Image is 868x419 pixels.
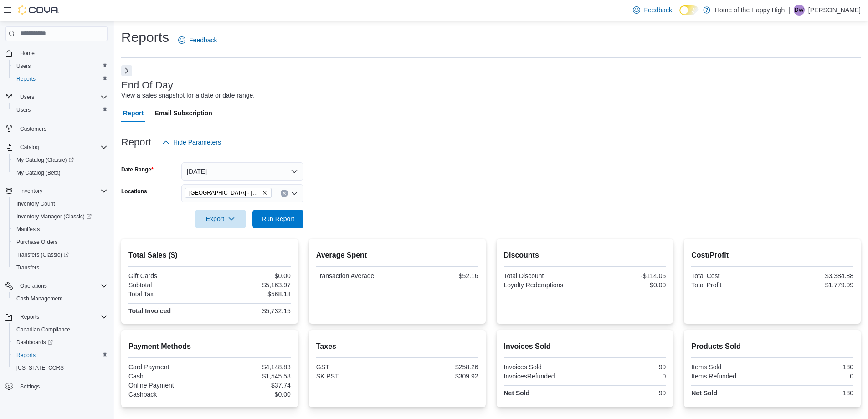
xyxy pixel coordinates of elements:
[16,92,38,103] button: Users
[2,47,111,60] button: Home
[262,190,267,196] button: Remove North Battleford - Elkadri Plaza - Fire & Flower from selection in this group
[154,104,212,122] span: Email Subscription
[291,190,298,197] button: Open list of options
[211,363,291,371] div: $4,148.83
[9,154,111,166] a: My Catalog (Classic)
[13,224,43,235] a: Manifests
[16,47,108,59] span: Home
[5,43,108,416] nav: Complex example
[16,280,51,291] button: Operations
[13,337,56,348] a: Dashboards
[691,272,770,279] div: Total Cost
[316,250,478,261] h2: Average Spent
[16,326,70,333] span: Canadian Compliance
[121,166,154,173] label: Date Range
[13,350,108,361] span: Reports
[128,307,171,315] strong: Total Invoiced
[16,238,58,246] span: Purchase Orders
[2,141,111,154] button: Catalog
[20,282,47,290] span: Operations
[16,75,36,83] span: Reports
[2,185,111,197] button: Inventory
[128,382,208,389] div: Online Payment
[691,372,770,380] div: Items Refunded
[195,210,246,228] button: Export
[2,279,111,292] button: Operations
[691,281,770,289] div: Total Profit
[13,237,62,248] a: Purchase Orders
[16,251,69,259] span: Transfers (Classic)
[13,249,108,260] span: Transfers (Classic)
[13,155,77,166] a: My Catalog (Classic)
[774,389,853,397] div: 180
[13,73,39,84] a: Reports
[504,389,530,397] strong: Net Sold
[774,372,853,380] div: 0
[774,281,853,289] div: $1,779.09
[175,31,221,49] a: Feedback
[211,391,291,398] div: $0.00
[20,187,42,195] span: Inventory
[211,307,291,315] div: $5,732.15
[13,167,64,178] a: My Catalog (Beta)
[16,264,39,271] span: Transfers
[9,236,111,248] button: Purchase Orders
[128,272,208,279] div: Gift Cards
[20,383,40,390] span: Settings
[211,372,291,380] div: $1,545.58
[399,272,478,279] div: $52.16
[211,281,291,289] div: $5,163.97
[16,226,40,233] span: Manifests
[679,15,680,16] span: Dark Mode
[9,197,111,210] button: Inventory Count
[13,198,108,209] span: Inventory Count
[2,310,111,323] button: Reports
[316,272,395,279] div: Transaction Average
[586,272,666,279] div: -$114.05
[159,133,225,151] button: Hide Parameters
[2,122,111,135] button: Customers
[13,262,108,273] span: Transfers
[121,188,147,195] label: Locations
[20,125,46,133] span: Customers
[9,261,111,274] button: Transfers
[13,198,59,209] a: Inventory Count
[9,72,111,85] button: Reports
[16,186,108,197] span: Inventory
[121,80,173,91] h3: End Of Day
[13,324,74,335] a: Canadian Compliance
[16,213,92,220] span: Inventory Manager (Classic)
[20,144,39,151] span: Catalog
[679,5,699,15] input: Dark Mode
[2,380,111,393] button: Settings
[189,188,260,197] span: [GEOGRAPHIC_DATA] - [GEOGRAPHIC_DATA] - Fire & Flower
[399,363,478,371] div: $258.26
[9,210,111,223] a: Inventory Manager (Classic)
[795,5,804,16] span: DW
[9,248,111,261] a: Transfers (Classic)
[20,93,34,101] span: Users
[399,372,478,380] div: $309.92
[9,103,111,116] button: Users
[121,91,255,100] div: View a sales snapshot for a date or date range.
[9,223,111,236] button: Manifests
[774,363,853,371] div: 180
[16,92,108,103] span: Users
[13,224,108,235] span: Manifests
[691,389,717,397] strong: Net Sold
[13,350,39,361] a: Reports
[181,162,303,181] button: [DATE]
[9,292,111,305] button: Cash Management
[13,324,108,335] span: Canadian Compliance
[211,382,291,389] div: $37.74
[13,237,108,248] span: Purchase Orders
[504,250,666,261] h2: Discounts
[121,28,169,47] h1: Reports
[211,290,291,298] div: $568.18
[121,137,151,148] h3: Report
[13,293,108,304] span: Cash Management
[189,36,217,45] span: Feedback
[691,363,770,371] div: Items Sold
[9,323,111,336] button: Canadian Compliance
[123,104,144,122] span: Report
